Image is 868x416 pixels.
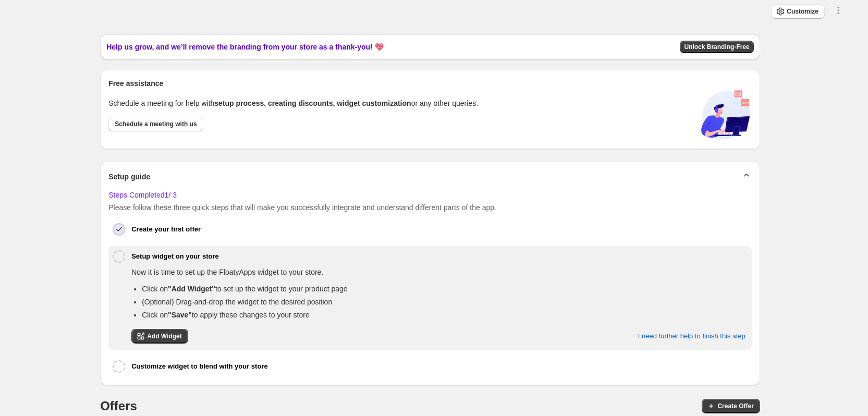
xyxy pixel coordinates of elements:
[108,190,752,200] h6: Steps Completed 1 / 3
[787,7,818,16] span: Customize
[131,329,188,344] a: Add Widget
[717,402,753,410] span: Create Offer
[108,117,203,131] a: Schedule a meeting with us
[702,399,760,413] button: Create Offer
[700,89,752,141] img: book-call-DYLe8nE5.svg
[680,41,753,53] button: Unlock Branding-Free
[100,398,137,414] h4: Offers
[115,120,197,128] span: Schedule a meeting with us
[108,202,752,213] p: Please follow these three quick steps that will make you successfully integrate and understand di...
[131,251,219,262] h6: Setup widget on your store
[684,43,749,51] span: Unlock Branding-Free
[108,172,150,182] span: Setup guide
[168,311,192,319] strong: "Save"
[147,332,182,340] span: Add Widget
[824,374,858,406] iframe: chat widget
[131,219,748,240] button: Create your first offer
[142,298,332,306] span: (Optional) Drag-and-drop the widget to the desired position
[142,311,309,319] span: Click on to apply these changes to your store
[131,361,267,372] h6: Customize widget to blend with your store
[638,332,745,340] span: I need further help to finish this step
[771,4,825,19] button: Customize
[214,99,411,107] span: setup process, creating discounts, widget customization
[168,285,215,293] strong: "Add Widget"
[131,224,201,235] h6: Create your first offer
[131,267,745,277] p: Now it is time to set up the FloatyApps widget to your store.
[108,98,478,108] p: Schedule a meeting for help with or any other queries.
[108,78,163,89] span: Free assistance
[131,246,748,267] button: Setup widget on your store
[131,356,748,377] button: Customize widget to blend with your store
[106,42,383,52] span: Help us grow, and we’ll remove the branding from your store as a thank-you! 💖
[142,285,347,293] span: Click on to set up the widget to your product page
[632,325,752,347] button: I need further help to finish this step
